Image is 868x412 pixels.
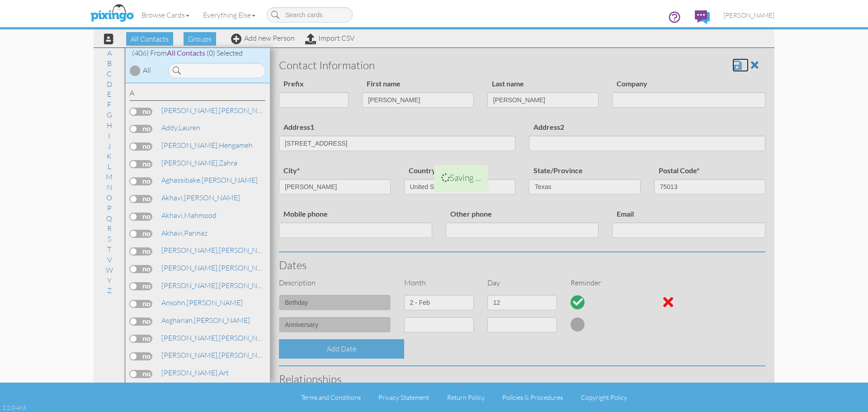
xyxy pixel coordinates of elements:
[101,265,118,275] a: W
[160,245,276,256] a: [PERSON_NAME]
[161,263,219,272] span: [PERSON_NAME],
[103,99,116,110] a: F
[104,130,115,141] a: I
[447,393,485,401] a: Return Policy
[434,165,488,191] div: Saving ...
[160,210,217,221] a: Mahmood
[103,58,116,69] a: B
[102,68,116,79] a: C
[88,2,136,25] img: pixingo logo
[102,151,116,161] a: K
[103,275,116,286] a: Y
[581,393,627,401] a: Copyright Policy
[103,244,116,255] a: T
[160,315,251,326] a: [PERSON_NAME]
[301,393,361,401] a: Terms and Conditions
[102,120,117,131] a: H
[723,11,774,19] span: [PERSON_NAME]
[102,192,117,203] a: O
[103,161,116,172] a: L
[103,89,116,99] a: E
[161,368,219,377] span: [PERSON_NAME],
[161,175,202,185] span: Aghassibake,
[305,33,354,43] a: Import CSV
[102,182,117,193] a: N
[130,88,265,101] div: A
[160,280,276,291] a: [PERSON_NAME]
[161,158,219,167] span: [PERSON_NAME],
[231,33,295,43] a: Add new Person
[143,65,151,76] div: All
[160,332,276,343] a: [PERSON_NAME]
[184,32,216,46] span: Groups
[125,48,270,58] div: (406) From
[160,192,241,203] a: [PERSON_NAME]
[2,403,26,412] div: 2.2.0-463
[160,175,259,185] a: [PERSON_NAME]
[160,157,238,168] a: Zahra
[378,393,429,401] a: Privacy Statement
[161,333,219,342] span: [PERSON_NAME],
[207,48,243,57] span: (0) Selected
[167,48,205,57] span: All Contacts
[101,171,117,182] a: M
[103,254,116,265] a: V
[161,228,184,237] span: Akhavi,
[161,211,184,220] span: Akhavi,
[102,213,117,224] a: Q
[161,298,187,307] span: Ansohn,
[103,141,115,152] a: J
[103,223,116,234] a: R
[161,141,219,150] span: [PERSON_NAME],
[160,367,230,378] a: Art
[267,7,353,23] input: Search cards
[160,122,201,133] a: Lauren
[160,140,254,151] a: Hengameh
[103,203,116,213] a: P
[160,297,244,308] a: [PERSON_NAME]
[161,246,219,255] span: [PERSON_NAME],
[126,32,173,46] span: All Contacts
[135,4,196,26] a: Browse Cards
[103,285,116,296] a: Z
[160,227,208,238] a: Parinaz
[103,233,116,244] a: S
[161,123,179,132] span: Addy,
[160,262,276,273] a: [PERSON_NAME]
[102,79,117,90] a: D
[161,193,184,202] span: Akhavi,
[160,350,276,360] a: [PERSON_NAME]
[695,10,710,24] img: comments.svg
[161,106,219,115] span: [PERSON_NAME],
[161,316,194,325] span: Asgharian,
[160,105,276,116] a: [PERSON_NAME]
[717,4,781,27] a: [PERSON_NAME]
[103,47,116,58] a: A
[102,109,117,120] a: G
[161,281,219,290] span: [PERSON_NAME],
[196,4,262,26] a: Everything Else
[502,393,563,401] a: Policies & Procedures
[161,350,219,360] span: [PERSON_NAME],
